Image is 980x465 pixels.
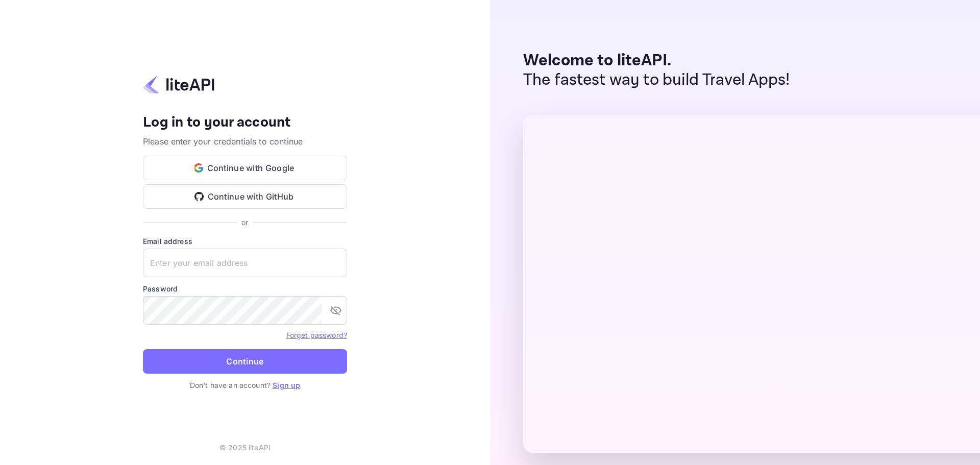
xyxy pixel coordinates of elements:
p: The fastest way to build Travel Apps! [523,70,790,90]
button: Continue [143,349,347,374]
a: Sign up [273,381,300,389]
img: liteapi [143,75,214,94]
h4: Log in to your account [143,114,347,132]
p: Please enter your credentials to continue [143,135,347,148]
button: toggle password visibility [326,300,346,321]
a: Forget password? [286,331,347,339]
p: Don't have an account? [143,380,347,390]
input: Enter your email address [143,249,347,277]
button: Continue with GitHub [143,184,347,209]
p: or [241,217,248,228]
p: © 2025 liteAPI [219,442,271,453]
button: Continue with Google [143,156,347,180]
label: Email address [143,236,347,247]
a: Forget password? [286,330,347,340]
label: Password [143,283,347,294]
p: Welcome to liteAPI. [523,51,790,70]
